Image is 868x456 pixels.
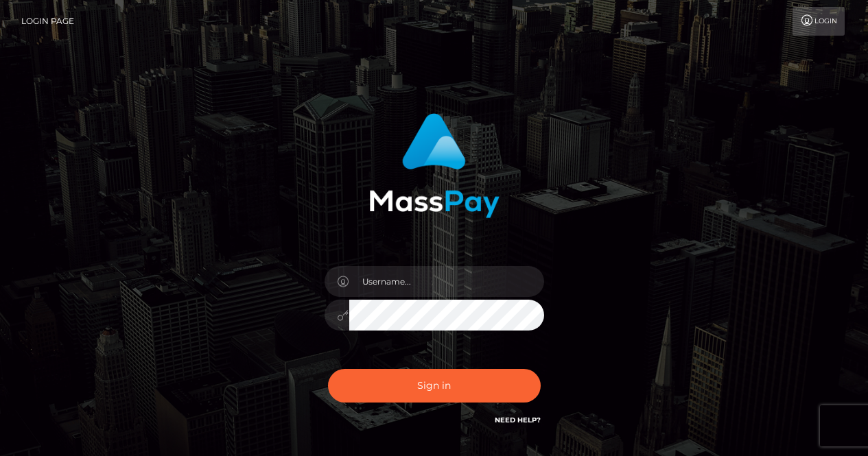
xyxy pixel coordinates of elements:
a: Need Help? [495,416,541,424]
a: Login Page [21,7,74,36]
input: Username... [349,266,544,297]
img: MassPay Login [369,113,500,218]
a: Login [793,7,845,36]
button: Sign in [328,369,541,403]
